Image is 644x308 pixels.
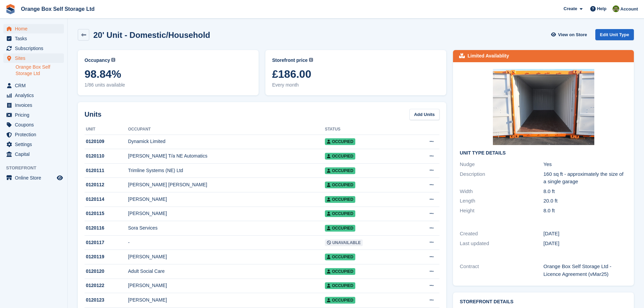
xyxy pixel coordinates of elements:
[15,24,55,33] span: Home
[15,53,55,63] span: Sites
[309,58,313,62] img: icon-info-grey-7440780725fd019a000dd9b08b2336e03edf1995a4989e88bcd33f0948082b44.svg
[460,150,627,156] h2: Unit Type details
[85,282,128,289] div: 0120122
[493,69,594,145] img: 345.JPG
[325,167,355,174] span: Occupied
[85,138,128,145] div: 0120109
[558,31,587,38] span: View on Store
[544,161,627,168] div: Yes
[3,130,64,139] a: menu
[460,299,627,305] h2: Storefront Details
[85,297,128,304] div: 0120123
[272,57,308,64] span: Storefront price
[15,140,55,149] span: Settings
[597,5,606,12] span: Help
[128,297,325,304] div: [PERSON_NAME]
[85,124,128,135] th: Unit
[56,174,64,182] a: Preview store
[595,29,634,40] a: Edit Unit Type
[128,167,325,174] div: Trimline Systems (NE) Ltd
[85,210,128,217] div: 0120115
[5,4,16,14] img: stora-icon-8386f47178a22dfd0bd8f6a31ec36ba5ce8667c1dd55bd0f319d3a0aa187defe.svg
[15,130,55,139] span: Protection
[15,110,55,120] span: Pricing
[544,230,627,238] div: [DATE]
[325,182,355,188] span: Occupied
[3,149,64,159] a: menu
[85,239,128,246] div: 0120117
[93,30,210,40] h2: 20' Unit - Domestic/Household
[460,197,543,205] div: Length
[85,268,128,275] div: 0120120
[3,91,64,100] a: menu
[325,239,363,246] span: Unavailable
[85,167,128,174] div: 0120111
[460,170,543,186] div: Description
[544,197,627,205] div: 20.0 ft
[3,140,64,149] a: menu
[15,91,55,100] span: Analytics
[3,34,64,43] a: menu
[128,235,325,250] td: -
[85,196,128,203] div: 0120114
[85,181,128,188] div: 0120112
[468,52,509,60] div: Limited Availablity
[15,173,55,183] span: Online Store
[564,5,577,12] span: Create
[272,81,439,89] span: Every month
[128,138,325,145] div: Dynamick Limited
[325,254,355,260] span: Occupied
[128,210,325,217] div: [PERSON_NAME]
[15,44,55,53] span: Subscriptions
[544,207,627,215] div: 8.0 ft
[3,44,64,53] a: menu
[460,161,543,168] div: Nudge
[272,68,439,80] span: £186.00
[15,81,55,90] span: CRM
[85,253,128,260] div: 0120119
[460,230,543,238] div: Created
[325,268,355,275] span: Occupied
[620,6,638,13] span: Account
[15,34,55,43] span: Tasks
[544,188,627,195] div: 8.0 ft
[325,138,355,145] span: Occupied
[85,152,128,160] div: 0120110
[128,124,325,135] th: Occupant
[3,173,64,183] a: menu
[3,120,64,129] a: menu
[325,297,355,304] span: Occupied
[460,207,543,215] div: Height
[325,196,355,203] span: Occupied
[85,68,252,80] span: 98.84%
[128,181,325,188] div: [PERSON_NAME] [PERSON_NAME]
[15,100,55,110] span: Invoices
[16,64,64,77] a: Orange Box Self Storage Ltd
[128,268,325,275] div: Adult Social Care
[409,109,439,120] a: Add Units
[18,3,97,15] a: Orange Box Self Storage Ltd
[6,165,67,171] span: Storefront
[128,282,325,289] div: [PERSON_NAME]
[111,58,115,62] img: icon-info-grey-7440780725fd019a000dd9b08b2336e03edf1995a4989e88bcd33f0948082b44.svg
[325,124,408,135] th: Status
[613,5,619,12] img: Pippa White
[128,152,325,160] div: [PERSON_NAME] T/a NE Automatics
[128,253,325,260] div: [PERSON_NAME]
[325,153,355,160] span: Occupied
[3,53,64,63] a: menu
[15,120,55,129] span: Coupons
[460,188,543,195] div: Width
[3,24,64,33] a: menu
[325,282,355,289] span: Occupied
[85,81,252,89] span: 1/86 units available
[15,149,55,159] span: Capital
[128,196,325,203] div: [PERSON_NAME]
[460,263,543,278] div: Contract
[544,170,627,186] div: 160 sq ft - approximately the size of a single garage
[85,224,128,232] div: 0120116
[544,263,627,278] div: Orange Box Self Storage Ltd - Licence Agreement (vMar25)
[325,225,355,232] span: Occupied
[3,81,64,90] a: menu
[85,109,101,119] h2: Units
